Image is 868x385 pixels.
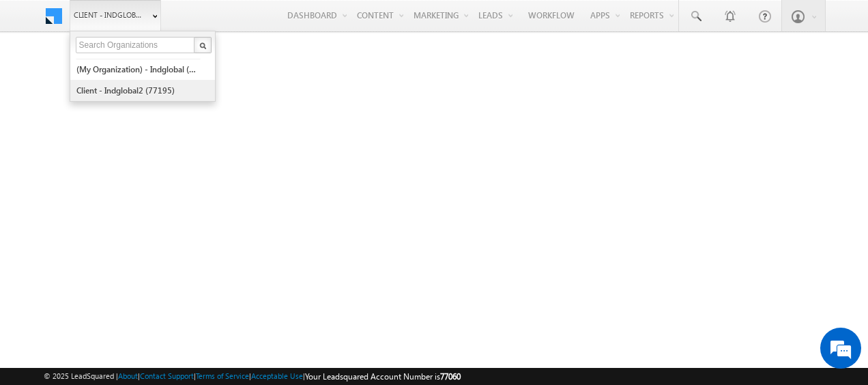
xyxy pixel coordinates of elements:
span: Client - indglobal1 (77060) [74,8,145,22]
input: Search Organizations [76,37,196,53]
a: Terms of Service [196,371,249,380]
img: d_60004797649_company_0_60004797649 [23,72,57,89]
span: Your Leadsquared Account Number is [305,371,461,382]
a: Contact Support [140,371,194,380]
textarea: Type your message and hit 'Enter' [18,126,249,284]
div: Minimize live chat window [224,7,257,40]
a: (My Organization) - indglobal (48060) [76,59,201,80]
img: Search [199,42,206,49]
a: Client - indglobal2 (77195) [76,80,201,101]
a: About [118,371,138,380]
span: 77060 [440,371,461,382]
div: Chat with us now [71,72,229,89]
span: © 2025 LeadSquared | | | | | [44,370,461,383]
em: Start Chat [186,295,248,313]
a: Acceptable Use [251,371,303,380]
